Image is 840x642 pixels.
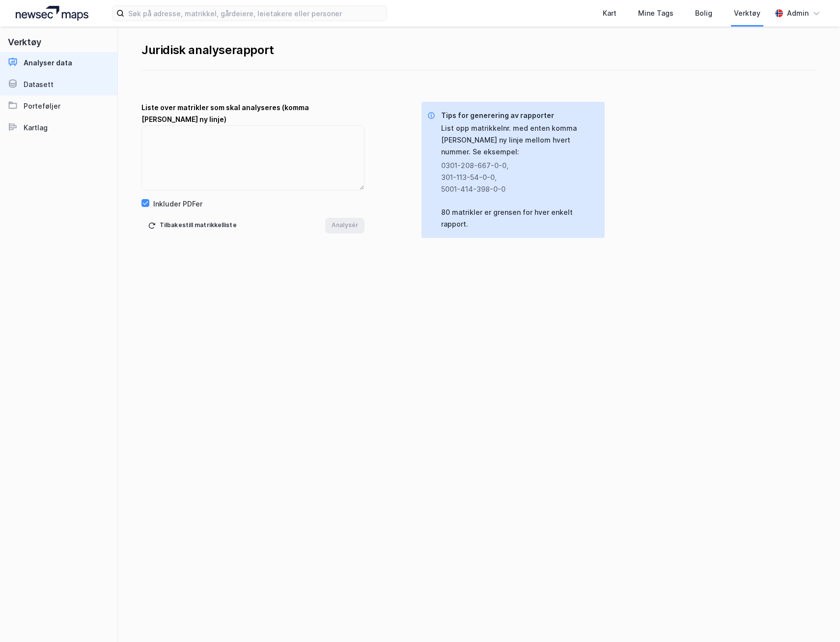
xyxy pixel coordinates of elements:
[791,595,840,642] iframe: Chat Widget
[24,100,60,112] div: Porteføljer
[141,218,243,233] button: Tilbakestill matrikkelliste
[24,79,54,90] div: Datasett
[24,57,72,69] div: Analyser data
[695,7,712,19] div: Bolig
[153,198,202,210] div: Inkluder PDFer
[441,110,597,121] div: Tips for generering av rapporter
[638,7,673,19] div: Mine Tags
[141,42,816,58] div: Juridisk analyserapport
[124,6,387,21] input: Søk på adresse, matrikkel, gårdeiere, leietakere eller personer
[734,7,760,19] div: Verktøy
[441,122,597,230] div: List opp matrikkelnr. med enten komma [PERSON_NAME] ny linje mellom hvert nummer. Se eksempel: 80...
[791,595,840,642] div: Kontrollprogram for chat
[24,122,48,134] div: Kartlag
[141,102,364,125] div: Liste over matrikler som skal analyseres (komma [PERSON_NAME] ny linje)
[787,7,809,19] div: Admin
[441,160,589,172] div: 0301-208-667-0-0 ,
[16,6,88,21] img: logo.a4113a55bc3d86da70a041830d287a7e.svg
[441,183,589,195] div: 5001-414-398-0-0
[603,7,616,19] div: Kart
[441,172,589,183] div: 301-113-54-0-0 ,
